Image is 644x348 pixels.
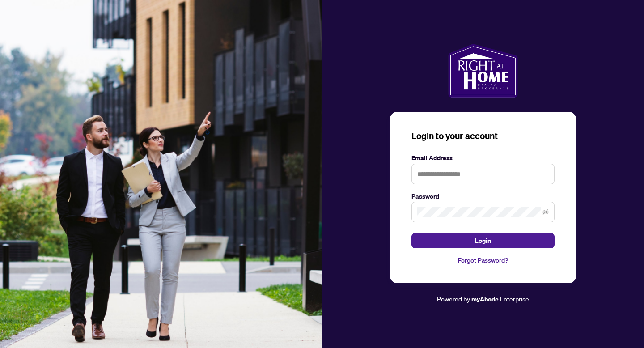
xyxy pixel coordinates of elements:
label: Password [411,191,555,201]
span: Login [475,233,491,248]
h3: Login to your account [411,130,555,142]
span: Powered by [437,295,470,303]
img: ma-logo [448,44,517,98]
label: Email Address [411,153,555,163]
span: eye-invisible [542,209,549,215]
button: Login [411,233,555,248]
a: myAbode [471,294,499,304]
span: Enterprise [500,295,529,303]
a: Forgot Password? [411,255,555,265]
